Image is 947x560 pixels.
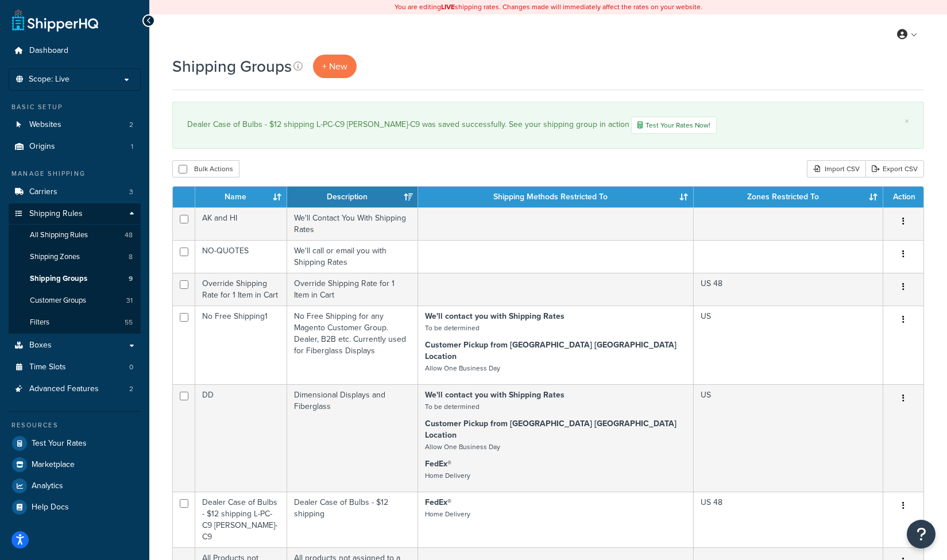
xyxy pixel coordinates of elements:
td: Dimensional Displays and Fiberglass [287,384,418,492]
span: Shipping Groups [30,274,87,284]
strong: FedEx® [425,458,451,470]
td: Override Shipping Rate for 1 Item in Cart [195,273,287,306]
button: Bulk Actions [172,160,239,177]
li: Help Docs [9,497,141,517]
div: Import CSV [807,160,865,177]
td: US 48 [694,492,883,547]
span: 0 [129,362,133,372]
li: Advanced Features [9,379,141,400]
th: Zones Restricted To: activate to sort column ascending [694,187,883,207]
a: Websites 2 [9,114,141,136]
span: 2 [129,120,133,130]
span: 3 [129,187,133,197]
small: Allow One Business Day [425,363,500,373]
li: Carriers [9,181,141,203]
span: Customer Groups [30,296,86,306]
td: We'll Contact You With Shipping Rates [287,207,418,240]
a: Test Your Rates [9,433,141,454]
strong: Customer Pickup from [GEOGRAPHIC_DATA] [GEOGRAPHIC_DATA] Location [425,418,677,441]
th: Shipping Methods Restricted To: activate to sort column ascending [418,187,694,207]
a: Advanced Features 2 [9,379,141,400]
span: Marketplace [32,460,75,470]
a: + New [313,55,357,78]
li: Shipping Zones [9,246,141,268]
a: All Shipping Rules 48 [9,225,141,246]
td: Dealer Case of Bulbs - $12 shipping [287,492,418,547]
li: Customer Groups [9,290,141,311]
td: AK and HI [195,207,287,240]
th: Description: activate to sort column ascending [287,187,418,207]
li: Shipping Groups [9,268,141,289]
a: Shipping Rules [9,203,141,225]
strong: We'll contact you with Shipping Rates [425,310,565,322]
span: Carriers [29,187,57,197]
a: Analytics [9,476,141,496]
li: Filters [9,312,141,333]
td: DD [195,384,287,492]
a: Time Slots 0 [9,357,141,378]
a: Filters 55 [9,312,141,333]
span: Test Your Rates [32,439,87,449]
td: US 48 [694,273,883,306]
small: Home Delivery [425,470,470,481]
strong: FedEx® [425,496,451,508]
th: Name: activate to sort column ascending [195,187,287,207]
span: Help Docs [32,503,69,512]
span: 1 [131,142,133,152]
small: Allow One Business Day [425,442,500,452]
b: LIVE [441,2,455,12]
td: NO-QUOTES [195,240,287,273]
a: Boxes [9,335,141,356]
td: We'll call or email you with Shipping Rates [287,240,418,273]
span: Shipping Rules [29,209,83,219]
li: Origins [9,136,141,157]
th: Action [883,187,923,207]
h1: Shipping Groups [172,55,292,78]
small: Home Delivery [425,509,470,519]
div: Basic Setup [9,102,141,112]
span: Advanced Features [29,384,99,394]
button: Open Resource Center [907,520,936,549]
span: + New [322,60,347,73]
td: No Free Shipping1 [195,306,287,384]
a: Shipping Groups 9 [9,268,141,289]
a: × [905,117,909,126]
span: Shipping Zones [30,252,80,262]
span: 9 [129,274,133,284]
td: US [694,384,883,492]
span: 55 [125,318,133,327]
strong: Customer Pickup from [GEOGRAPHIC_DATA] [GEOGRAPHIC_DATA] Location [425,339,677,362]
span: Analytics [32,481,63,491]
span: Scope: Live [29,75,69,84]
li: All Shipping Rules [9,225,141,246]
span: Time Slots [29,362,66,372]
span: 31 [126,296,133,306]
span: All Shipping Rules [30,230,88,240]
a: ShipperHQ Home [12,9,98,32]
td: US [694,306,883,384]
td: No Free Shipping for any Magento Customer Group. Dealer, B2B etc. Currently used for Fiberglass D... [287,306,418,384]
span: 2 [129,384,133,394]
span: 8 [129,252,133,262]
a: Test Your Rates Now! [631,117,717,134]
li: Marketplace [9,454,141,475]
a: Dashboard [9,40,141,61]
span: Boxes [29,341,52,350]
td: Dealer Case of Bulbs - $12 shipping L-PC-C9 [PERSON_NAME]-C9 [195,492,287,547]
td: Override Shipping Rate for 1 Item in Cart [287,273,418,306]
a: Export CSV [865,160,924,177]
span: Dashboard [29,46,68,56]
span: Filters [30,318,49,327]
li: Shipping Rules [9,203,141,334]
small: To be determined [425,401,480,412]
div: Dealer Case of Bulbs - $12 shipping L-PC-C9 [PERSON_NAME]-C9 was saved successfully. See your shi... [187,117,909,134]
li: Websites [9,114,141,136]
span: 48 [125,230,133,240]
a: Origins 1 [9,136,141,157]
strong: We'll contact you with Shipping Rates [425,389,565,401]
div: Manage Shipping [9,169,141,179]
